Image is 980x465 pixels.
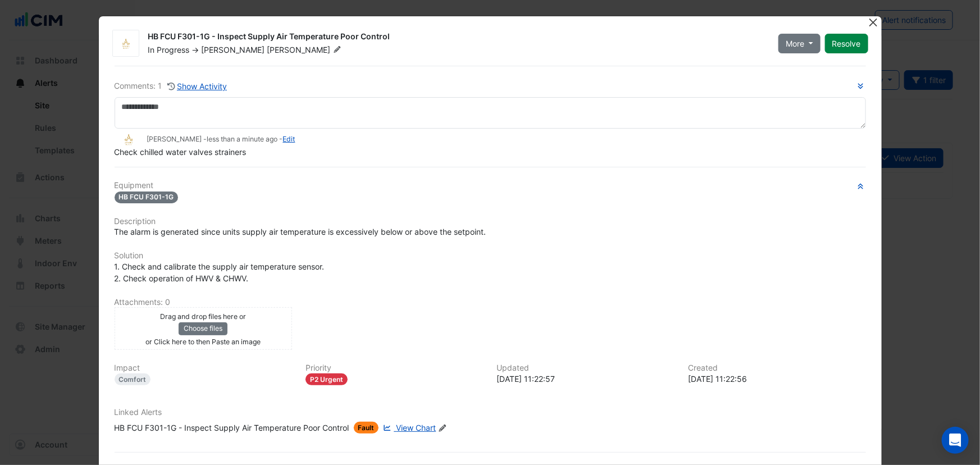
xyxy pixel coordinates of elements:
[115,251,866,261] h6: Solution
[115,408,866,417] h6: Linked Alerts
[283,135,295,143] a: Edit
[115,134,143,146] img: Adare Manor
[145,338,261,346] small: or Click here to then Paste an image
[115,181,866,190] h6: Equipment
[942,427,969,454] div: Open Intercom Messenger
[115,227,486,236] span: The alarm is generated since units supply air temperature is excessively below or above the setpo...
[115,298,866,307] h6: Attachments: 0
[267,44,344,56] span: [PERSON_NAME]
[825,34,868,53] button: Resolve
[778,34,821,53] button: More
[147,134,295,144] small: [PERSON_NAME] - -
[306,363,484,373] h6: Priority
[868,16,879,28] button: Close
[115,80,228,93] div: Comments: 1
[167,80,228,93] button: Show Activity
[396,423,436,432] span: View Chart
[115,363,293,373] h6: Impact
[148,31,765,44] div: HB FCU F301-1G - Inspect Supply Air Temperature Poor Control
[497,373,675,385] div: [DATE] 11:22:57
[688,363,866,373] h6: Created
[202,45,265,54] span: [PERSON_NAME]
[115,192,179,203] span: HB FCU F301-1G
[179,322,227,335] button: Choose files
[115,422,349,434] div: HB FCU F301-1G - Inspect Supply Air Temperature Poor Control
[786,38,804,49] span: More
[438,424,446,432] fa-icon: Edit Linked Alerts
[354,422,379,434] span: Fault
[381,422,436,434] a: View Chart
[115,373,151,385] div: Comfort
[497,363,675,373] h6: Updated
[148,45,190,54] span: In Progress
[115,217,866,226] h6: Description
[115,147,247,157] span: Check chilled water valves strainers
[306,373,348,385] div: P2 Urgent
[115,262,325,283] span: 1. Check and calibrate the supply air temperature sensor. 2. Check operation of HWV & CHWV.
[160,312,246,321] small: Drag and drop files here or
[688,373,866,385] div: [DATE] 11:22:56
[207,135,278,143] span: 2025-09-05 11:22:57
[113,38,139,49] img: Adare Manor
[192,45,199,54] span: ->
